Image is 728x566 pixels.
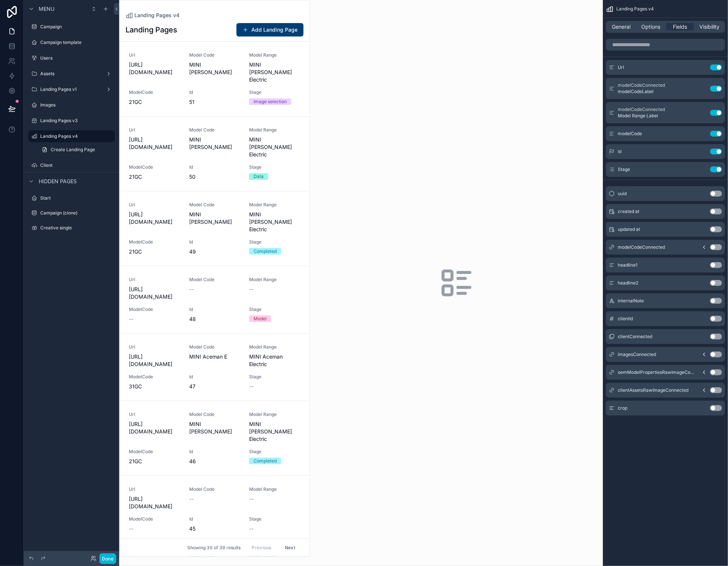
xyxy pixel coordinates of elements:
[28,159,115,171] a: Client
[641,23,660,31] span: Options
[618,244,665,250] span: modelCodeConnected
[28,52,115,64] a: Users
[612,23,631,31] span: General
[618,106,665,112] span: modelCodeConnected
[39,178,77,185] span: Hidden pages
[618,149,621,155] span: id
[616,6,654,12] span: Landing Pages v4
[618,166,630,172] span: Stage
[618,131,642,137] span: modelCode
[28,21,115,33] a: Campaign
[618,387,689,393] span: clientAssetsRawImageConnected
[618,316,633,322] span: clientId
[40,55,113,61] label: Users
[618,262,638,268] span: headline1
[40,71,103,77] label: Assets
[39,5,54,13] span: Menu
[28,36,115,48] a: Campaign template
[51,147,95,153] span: Create Landing Page
[28,68,115,80] a: Assets
[40,133,110,139] label: Landing Pages v4
[40,195,113,201] label: Start
[618,64,624,70] span: Url
[28,83,115,95] a: Landing Pages v1
[618,82,665,88] span: modelCodeConnected
[28,192,115,204] a: Start
[40,118,113,124] label: Landing Pages v3
[618,369,695,375] span: oemModelPropertiesRawImageConnected
[187,545,241,551] span: Showing 30 of 39 results
[280,542,301,553] button: Next
[99,553,116,564] button: Done
[40,39,113,45] label: Campaign template
[28,130,115,142] a: Landing Pages v4
[40,24,113,30] label: Campaign
[618,298,644,304] span: internalNote
[618,226,640,232] span: updated at
[40,162,113,168] label: Client
[700,23,720,31] span: Visibility
[618,280,638,286] span: headline2
[28,207,115,219] a: Campaign (clone)
[40,86,103,92] label: Landing Pages v1
[673,23,687,31] span: Fields
[37,144,115,156] a: Create Landing Page
[618,113,665,119] span: Model Range Label
[618,191,627,197] span: uuid
[28,222,115,234] a: Creative single
[618,89,665,95] span: modelCodeLabel
[618,352,656,357] span: imagesConnected
[40,210,113,216] label: Campaign (clone)
[28,115,115,127] a: Landing Pages v3
[28,99,115,111] a: Images
[618,405,627,411] span: crop
[40,102,113,108] label: Images
[40,225,113,231] label: Creative single
[618,209,639,214] span: created at
[618,334,652,340] span: clientConnected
